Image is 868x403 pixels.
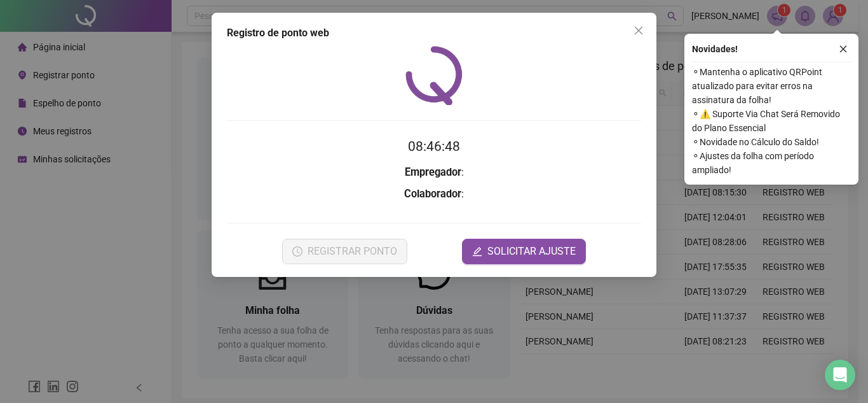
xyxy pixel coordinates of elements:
span: ⚬ Novidade no Cálculo do Saldo! [692,135,851,149]
strong: Colaborador [404,188,461,200]
button: editSOLICITAR AJUSTE [462,239,586,264]
h3: : [227,186,641,202]
span: Novidades ! [692,42,738,56]
span: edit [472,246,482,257]
span: ⚬ Mantenha o aplicativo QRPoint atualizado para evitar erros na assinatura da folha! [692,65,851,107]
strong: Empregador [405,166,461,178]
span: ⚬ Ajustes da folha com período ampliado! [692,149,851,177]
img: QRPoint [405,46,463,105]
time: 08:46:48 [408,139,460,154]
span: ⚬ ⚠️ Suporte Via Chat Será Removido do Plano Essencial [692,107,851,135]
div: Open Intercom Messenger [825,360,855,390]
div: Registro de ponto web [227,25,641,41]
button: REGISTRAR PONTO [282,239,407,264]
span: close [634,25,644,36]
button: Close [628,20,649,41]
h3: : [227,164,641,181]
span: close [839,45,848,53]
span: SOLICITAR AJUSTE [487,244,576,259]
